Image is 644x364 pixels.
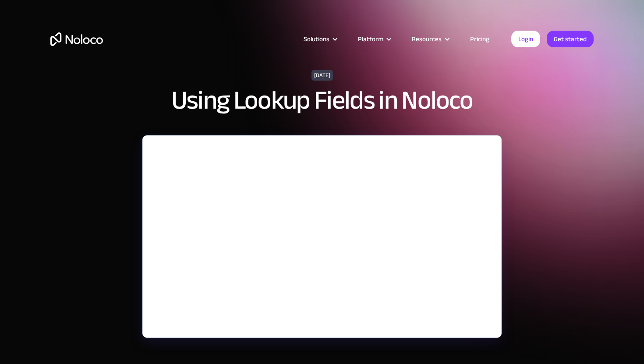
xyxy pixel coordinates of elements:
div: Resources [412,33,442,45]
a: Pricing [459,33,500,45]
a: home [50,32,103,46]
a: Login [511,31,540,47]
div: Platform [347,33,401,45]
div: Platform [358,33,383,45]
a: Get started [547,31,594,47]
h1: Using Lookup Fields in Noloco [171,87,473,113]
iframe: YouTube embed [143,136,501,337]
div: Solutions [304,33,329,45]
div: Resources [401,33,459,45]
div: Solutions [293,33,347,45]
